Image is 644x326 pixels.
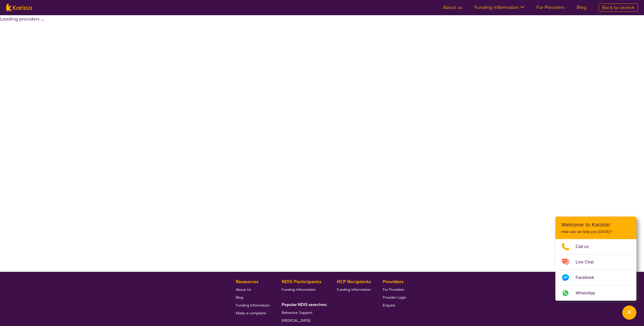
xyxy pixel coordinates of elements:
span: [MEDICAL_DATA] [282,318,310,323]
b: NDIS Participants [282,279,321,285]
p: How can we help you [DATE]? [561,230,630,234]
a: Enquire [383,301,406,309]
span: Enquire [383,303,395,308]
button: Channel Menu [622,305,636,320]
a: Funding Information [282,285,325,293]
a: Web link opens in a new tab. [555,285,636,301]
a: Funding Information [474,4,524,10]
a: Provider Login [383,293,406,301]
span: Facebook [576,274,600,281]
span: Blog [236,295,243,300]
a: Behaviour Support [282,309,325,316]
a: [MEDICAL_DATA] [282,316,325,324]
span: About Us [236,287,251,292]
a: About us [443,4,462,10]
div: Channel Menu [555,217,636,301]
b: Popular NDIS searches: [282,302,327,307]
img: Karista logo [6,4,32,11]
span: Make a complaint [236,311,266,315]
a: Blog [577,4,587,10]
span: Funding Information [337,287,371,292]
b: HCP Recipients [337,279,371,285]
h2: Welcome to Karista! [561,222,630,228]
span: For Providers [383,287,404,292]
a: For Providers [383,285,406,293]
span: Back to search [602,5,635,11]
span: Live Chat [576,258,600,266]
span: Behaviour Support [282,310,313,315]
span: Call us [576,243,595,251]
a: About Us [236,285,270,293]
span: Provider Login [383,295,406,300]
a: Funding Information [337,285,371,293]
b: Providers [383,279,403,285]
span: Funding Information [236,303,270,308]
ul: Choose channel [555,239,636,301]
span: WhatsApp [576,289,601,297]
a: Funding Information [236,301,270,309]
a: For Providers [536,4,564,10]
span: Funding Information [282,287,316,292]
b: Resources [236,279,258,285]
a: Blog [236,293,270,301]
a: Make a complaint [236,309,270,317]
a: Back to search [599,4,638,12]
